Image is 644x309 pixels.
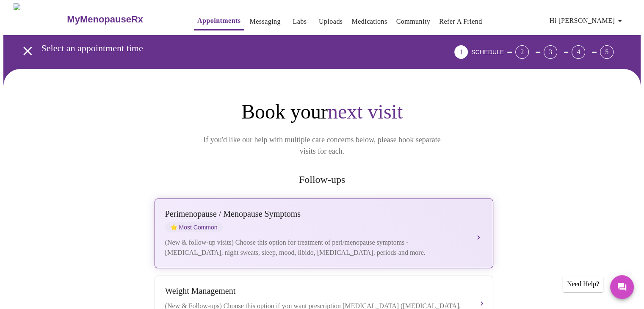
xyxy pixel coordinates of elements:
button: open drawer [15,39,40,63]
button: Messaging [246,13,284,30]
button: Uploads [315,13,346,30]
a: Appointments [197,15,240,27]
div: (New & follow-up visits) Choose this option for treatment of peri/menopause symptoms - [MEDICAL_D... [165,237,466,258]
h2: Follow-ups [153,174,492,185]
div: 3 [544,45,557,59]
h1: Book your [153,99,492,124]
a: Uploads [319,16,343,28]
button: Medications [348,13,390,30]
span: star [170,224,177,231]
div: 5 [600,45,614,59]
p: If you'd like our help with multiple care concerns below, please book separate visits for each. [192,134,453,157]
span: Most Common [165,222,223,232]
span: SCHEDULE [471,49,504,55]
a: Community [396,16,431,28]
button: Community [393,13,434,30]
div: 4 [572,45,585,59]
button: Appointments [194,12,244,30]
button: Messages [610,275,634,299]
a: Messaging [249,16,280,28]
h3: Select an appointment time [41,43,407,54]
a: Refer a Friend [439,16,482,28]
h3: MyMenopauseRx [67,14,143,25]
a: Medications [351,16,387,28]
button: Refer a Friend [436,13,486,30]
span: next visit [328,100,403,123]
div: 2 [515,45,529,59]
span: Hi [PERSON_NAME] [550,15,625,27]
a: Labs [293,16,307,28]
a: MyMenopauseRx [66,5,177,34]
div: Need Help? [563,276,603,292]
div: 1 [454,45,468,59]
button: Perimenopause / Menopause SymptomsstarMost Common(New & follow-up visits) Choose this option for ... [155,199,493,268]
div: Weight Management [165,286,466,296]
div: Perimenopause / Menopause Symptoms [165,209,466,219]
button: Hi [PERSON_NAME] [546,12,628,29]
img: MyMenopauseRx Logo [14,3,66,35]
button: Labs [286,13,313,30]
